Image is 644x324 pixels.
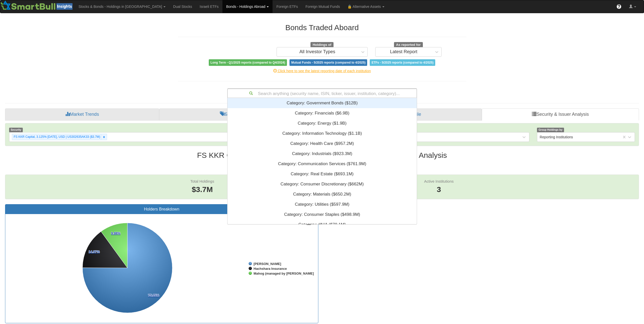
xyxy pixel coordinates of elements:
span: As reported for [394,42,423,48]
div: Search anything (security name, ISIN, ticker, issuer, institution, category)... [228,89,417,98]
div: Category: ‎Industrials ‎($923.3M)‏ [227,149,417,159]
div: Reporting Institutions [540,135,573,140]
div: Latest Report [390,49,417,54]
tspan: Hachshara Insurance [254,267,287,271]
div: Click here to see the latest reporting date of each institution [174,68,470,73]
img: Smartbull [0,0,75,10]
div: Category: ‎Consumer Staples ‎($498.9M)‏ [227,209,417,220]
span: Group Holdings by [537,128,564,132]
a: Market Trends [5,108,159,121]
tspan: 14.97% [89,250,100,254]
div: All Investor Types [299,49,335,54]
div: Category: ‎Government Bonds ‎($12B)‏ [227,98,417,108]
span: Total Holdings [190,179,214,183]
span: Holdings of [310,42,333,48]
h2: FS KKR Capital, 3.125% [DATE], USD | US302635AK33 - Security Analysis [5,151,639,159]
h2: Bonds Traded Aboard [178,23,466,32]
span: ? [618,4,620,9]
div: Category: ‎Materials ‎($650.2M)‏ [227,189,417,199]
div: Category: ‎Utilities ‎($597.9M)‏ [227,199,417,209]
span: 3 [424,184,454,195]
a: Sector Breakdown [159,108,322,121]
div: Category: ‎Communication Services ‎($761.9M)‏ [227,159,417,169]
a: Foreign ETFs [273,0,302,13]
tspan: Mahog (managed by [PERSON_NAME]) [254,272,315,275]
div: Category: ‎Information Technology ‎($1.1B)‏ [227,128,417,139]
div: FS KKR Capital, 3.125% [DATE], USD | US302635AK33 ($3.7M) [12,134,101,140]
a: Bonds - Holdings Abroad [222,0,273,13]
tspan: 75.05% [148,293,159,297]
a: Dual Stocks [169,0,196,13]
div: Category: ‎Real Estate ‎($693.1M)‏ [227,169,417,179]
span: ETFs - 5/2025 reports (compared to 4/2025) [370,59,435,66]
a: Security & Issuer Analysis [482,108,639,121]
div: Category: ‎Financials ‎($6.9B)‏ [227,108,417,118]
a: Israeli ETFs [196,0,222,13]
div: Category: ‎#N/A ‎($78.1M)‏ [227,220,417,230]
a: 🔒 Alternative Assets [344,0,388,13]
a: Stocks & Bonds - Holdings in [GEOGRAPHIC_DATA] [75,0,169,13]
tspan: 9.98% [111,231,120,235]
h3: Holders Breakdown [9,207,314,212]
a: Foreign Mutual Funds [302,0,344,13]
tspan: [PERSON_NAME] [254,262,281,266]
div: Category: ‎Energy ‎($1.9B)‏ [227,118,417,128]
a: ? [613,0,625,13]
span: $3.7M [192,185,213,194]
span: Long Term - Q1/2025 reports (compared to Q4/2024) [209,59,287,66]
span: Security [9,128,23,132]
div: Category: ‎Consumer Discretionary ‎($662M)‏ [227,179,417,189]
div: grid [227,98,417,250]
span: Active Institutions [424,179,454,183]
div: Category: ‎Health Care ‎($957.2M)‏ [227,139,417,149]
span: Mutual Funds - 5/2025 reports (compared to 4/2025) [289,59,367,66]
